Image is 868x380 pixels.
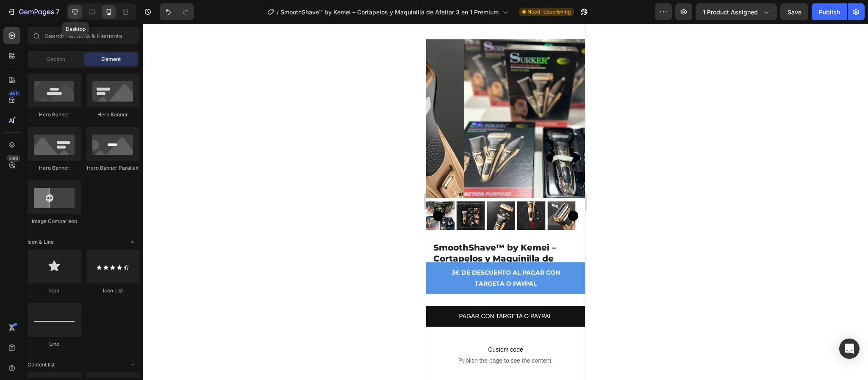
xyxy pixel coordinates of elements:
[28,27,139,44] input: Search Sections & Elements
[6,218,153,252] h1: SmoothShave™ by Kemei – Cortapelos y Maquinilla de Afeitar 3 en 1 Premium
[277,8,279,17] span: /
[28,238,54,246] span: Icon & Line
[812,3,847,20] button: Publish
[28,164,81,172] div: Hero Banner
[160,3,194,20] div: Undo/Redo
[28,111,81,118] div: Hero Banner
[86,111,139,118] div: Hero Banner
[91,178,119,206] img: Cortapelo recargable 3 en 1 - additional image 8
[86,164,139,172] div: Hero Banner Parallax
[86,287,139,295] div: Icon List
[819,8,840,17] div: Publish
[28,340,81,348] div: Line
[47,55,65,63] span: Section
[527,8,571,16] span: Need republishing
[788,8,801,16] span: Save
[280,8,499,17] span: SmoothShave™ by Kemei – Cortapelos y Maquinilla de Afeitar 3 en 1 Premium
[780,3,808,20] button: Save
[142,187,152,197] button: Carousel Next Arrow
[101,55,121,63] span: Element
[7,187,17,197] button: Carousel Back Arrow
[6,155,20,162] div: Beta
[28,287,81,295] div: Icon
[126,235,139,249] span: Toggle open
[121,178,150,206] img: Cortapelo recargable 3 en 1 - additional image 9
[126,358,139,372] span: Toggle open
[696,3,777,20] button: 1 product assigned
[33,287,126,298] div: PAGAR CON TARGETA O PAYPAL
[10,244,149,265] p: 3€ DE DESCUENTO AL PAGAR CON TARGETA O PAYPAL
[8,90,20,97] div: 450
[28,361,55,369] span: Content list
[703,8,758,17] span: 1 product assigned
[38,16,197,174] img: Cortapelo recargable 3 en 1 - additional image 6
[839,339,860,359] div: Open Intercom Messenger
[426,24,585,380] iframe: Design area
[28,218,81,225] div: Image Comparison
[3,3,63,20] button: 7
[55,7,59,17] p: 7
